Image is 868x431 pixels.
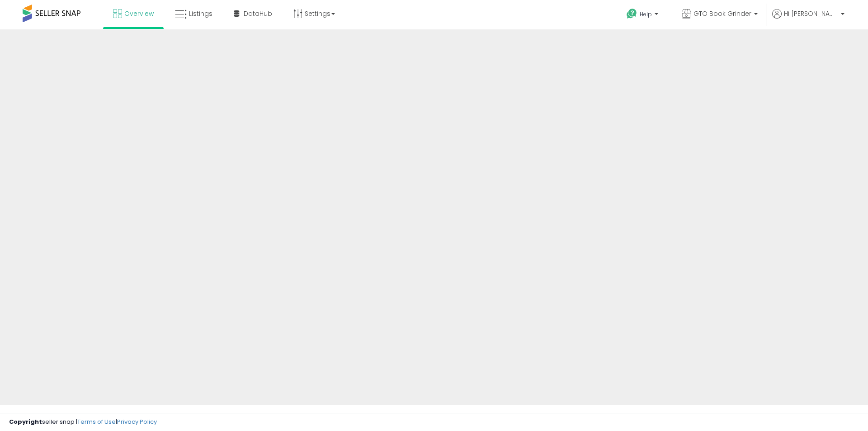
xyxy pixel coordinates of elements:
[640,10,652,18] span: Help
[124,9,154,18] span: Overview
[784,9,838,18] span: Hi [PERSON_NAME]
[693,9,751,18] span: GTO Book Grinder
[772,9,844,29] a: Hi [PERSON_NAME]
[626,8,637,19] i: Get Help
[244,9,272,18] span: DataHub
[619,1,667,29] a: Help
[189,9,212,18] span: Listings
